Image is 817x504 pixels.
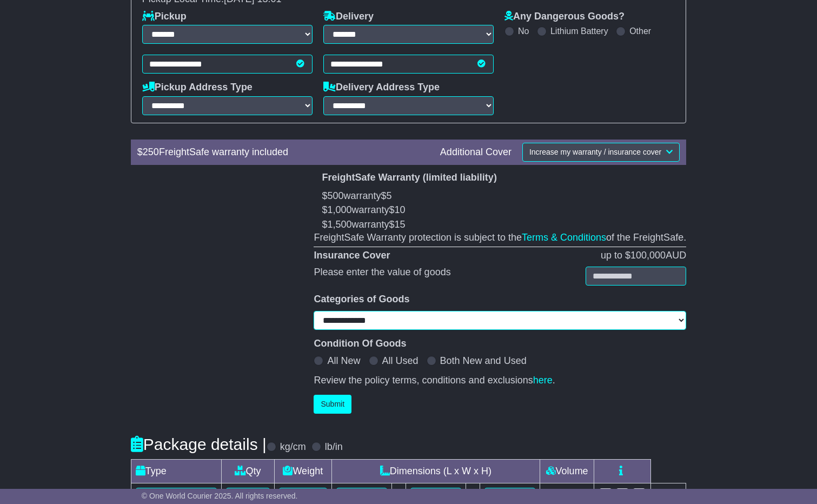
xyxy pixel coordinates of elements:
[314,375,686,387] div: Review the policy terms, conditions and exclusions .
[314,338,406,349] b: Condition Of Goods
[395,219,406,230] span: 15
[533,375,553,386] a: here
[630,250,666,261] span: 100,000
[529,148,661,156] span: Increase my warranty / insurance cover
[440,355,527,367] label: Both New and Used
[328,204,352,215] span: 1,000
[131,459,221,483] td: Type
[280,441,306,453] label: kg/cm
[323,11,374,23] label: Delivery
[331,459,540,483] td: Dimensions (L x W x H)
[595,250,692,262] div: up to $ AUD
[504,11,625,23] label: Any Dangerous Goods?
[142,11,187,23] label: Pickup
[314,395,351,414] button: Submit
[395,204,406,215] span: 10
[323,82,440,94] label: Delivery Address Type
[327,355,360,367] label: All New
[328,219,352,230] span: 1,500
[314,294,409,304] b: Categories of Goods
[132,147,435,158] div: $ FreightSafe warranty included
[308,267,580,286] div: Please enter the value of goods
[314,217,686,232] button: $1,500warranty$15
[143,147,159,157] span: 250
[389,219,406,230] span: $
[522,143,680,162] button: Increase my warranty / insurance cover
[381,190,392,201] span: $
[518,26,529,36] label: No
[142,82,253,94] label: Pickup Address Type
[389,204,406,215] span: $
[435,147,517,158] div: Additional Cover
[550,26,608,36] label: Lithium Battery
[328,190,344,201] span: 500
[540,459,594,483] td: Volume
[131,435,267,453] h4: Package details |
[387,190,392,201] span: 5
[629,26,651,36] label: Other
[382,355,419,367] label: All Used
[314,189,686,203] button: $500warranty$5
[142,492,298,500] span: © One World Courier 2025. All rights reserved.
[325,441,343,453] label: lb/in
[221,459,274,483] td: Qty
[314,250,390,261] b: Insurance Cover
[314,232,686,244] div: FreightSafe Warranty protection is subject to the of the FreightSafe.
[322,172,496,183] b: FreightSafe Warranty (limited liability)
[314,203,686,218] button: $1,000warranty$10
[274,459,331,483] td: Weight
[522,232,606,243] a: Terms & Conditions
